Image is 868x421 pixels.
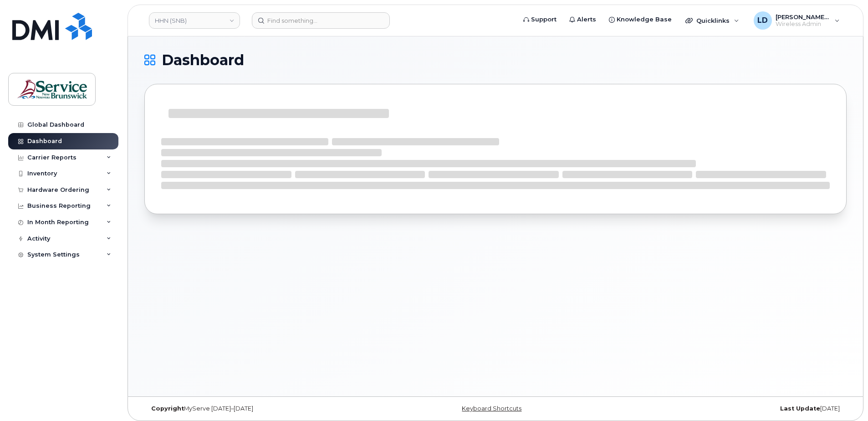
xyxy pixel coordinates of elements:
[780,405,820,412] strong: Last Update
[613,405,847,412] div: [DATE]
[151,405,184,412] strong: Copyright
[462,405,521,412] a: Keyboard Shortcuts
[144,405,378,412] div: MyServe [DATE]–[DATE]
[162,53,244,67] span: Dashboard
